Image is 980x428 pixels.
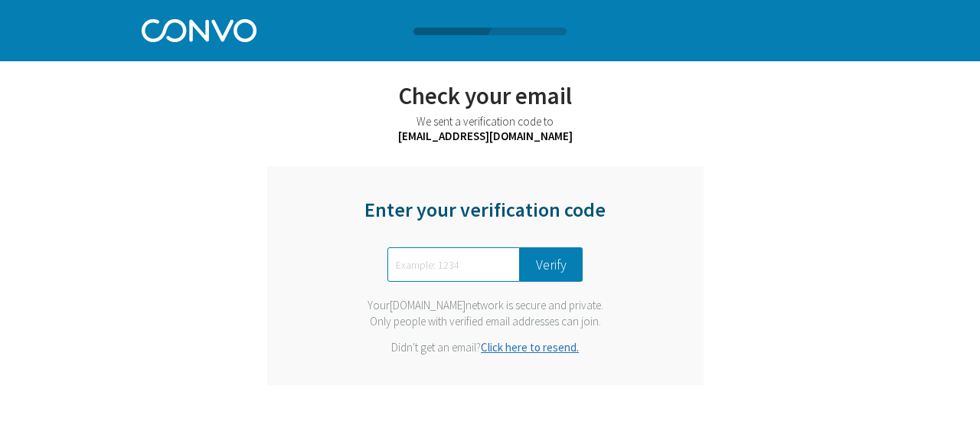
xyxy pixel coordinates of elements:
div: Didn't get an email? [351,340,619,354]
input: Example: 1234 [387,247,520,282]
a: Click here to resend. [481,340,579,354]
span: [EMAIL_ADDRESS][DOMAIN_NAME] [398,129,573,143]
button: Verify [520,247,583,282]
img: Convo Logo [142,15,256,42]
span: [DOMAIN_NAME] [390,298,465,312]
div: Check your email [185,80,786,110]
span: We sent a verification code to [416,114,554,129]
div: Your network is secure and private. Only people with verified email addresses can join. [351,297,619,329]
div: Enter your verification code [351,197,619,237]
